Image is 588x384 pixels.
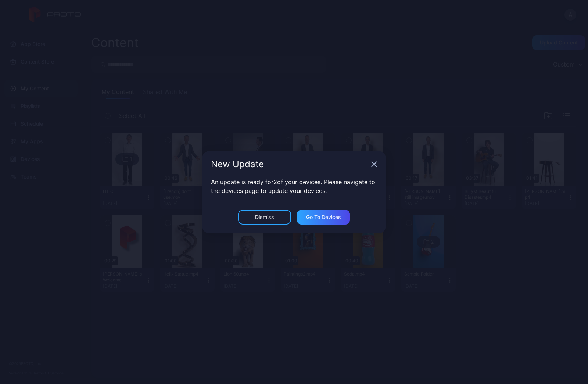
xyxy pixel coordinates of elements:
[297,210,350,225] button: Go to devices
[306,214,341,220] div: Go to devices
[211,177,377,195] p: An update is ready for 2 of your devices. Please navigate to the devices page to update your devi...
[255,214,274,220] div: Dismiss
[211,160,368,169] div: New Update
[238,210,291,225] button: Dismiss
